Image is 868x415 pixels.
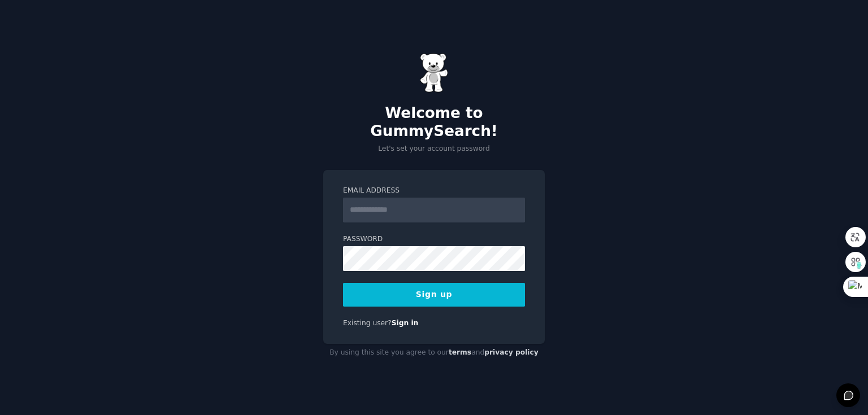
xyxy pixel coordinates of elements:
span: Existing user? [343,319,392,327]
button: Sign up [343,283,525,307]
label: Email Address [343,186,525,196]
div: By using this site you agree to our and [323,344,545,362]
a: privacy policy [484,348,539,356]
a: Sign in [392,319,419,327]
p: Let's set your account password [323,144,545,154]
img: Gummy Bear [420,53,448,93]
h2: Welcome to GummySearch! [323,104,545,140]
a: terms [449,348,471,356]
label: Password [343,234,525,244]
